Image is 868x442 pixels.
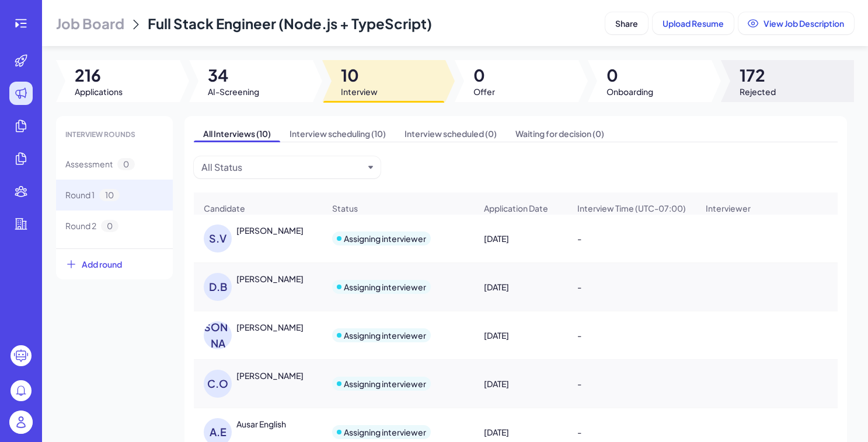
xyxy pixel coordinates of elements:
div: - [568,319,695,352]
div: - [568,222,695,255]
div: [DATE] [475,222,567,255]
div: C.O [204,370,232,398]
span: Candidate [204,202,245,214]
span: Interview Time (UTC-07:00) [577,202,686,214]
div: [DATE] [475,271,567,303]
div: Assigning interviewer [344,329,426,341]
span: Application Date [484,202,548,214]
div: Assigning interviewer [344,233,426,244]
span: Share [615,18,638,29]
button: Upload Resume [653,12,734,34]
span: Rejected [740,86,776,97]
span: 0 [117,158,135,170]
span: 0 [606,65,653,86]
span: Interview [341,86,378,97]
span: Job Board [56,14,124,33]
span: Round 2 [65,220,96,232]
div: Ausar English [236,418,286,430]
div: [PERSON_NAME] [204,321,232,349]
img: user_logo.png [9,411,33,434]
div: Johans Ballestar [236,321,304,333]
span: Full Stack Engineer (Node.js + TypeScript) [148,15,432,32]
span: Status [332,202,358,214]
span: Round 1 [65,189,95,201]
span: Interviewer [706,202,751,214]
span: 0 [473,65,495,86]
div: Shruti Varade [236,224,304,236]
div: D.B [204,273,232,301]
button: Share [605,12,648,34]
div: David Bieber [236,273,304,285]
span: Add round [82,258,122,270]
span: Onboarding [606,86,653,97]
span: Offer [473,86,495,97]
div: All Status [201,160,242,174]
span: View Job Description [764,18,844,29]
span: All Interviews (10) [194,125,280,142]
div: - [568,367,695,400]
div: Assigning interviewer [344,426,426,438]
span: Interview scheduling (10) [280,125,395,142]
span: 0 [101,220,118,232]
span: 216 [75,65,123,86]
div: S.V [204,224,232,252]
button: All Status [201,160,364,174]
button: Add round [56,248,173,279]
button: View Job Description [738,12,854,34]
div: [DATE] [475,319,567,352]
span: Upload Resume [663,18,724,29]
div: INTERVIEW ROUNDS [56,121,173,149]
div: [DATE] [475,367,567,400]
span: 172 [740,65,776,86]
div: Assigning interviewer [344,281,426,293]
span: Interview scheduled (0) [395,125,506,142]
div: CHRISTOS OTAROLA [236,370,304,381]
span: AI-Screening [208,86,259,97]
span: Applications [75,86,123,97]
span: 10 [341,65,378,86]
div: - [568,271,695,303]
span: Assessment [65,158,113,170]
div: Assigning interviewer [344,378,426,390]
span: Waiting for decision (0) [506,125,613,142]
span: 10 [99,189,120,201]
span: 34 [208,65,259,86]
